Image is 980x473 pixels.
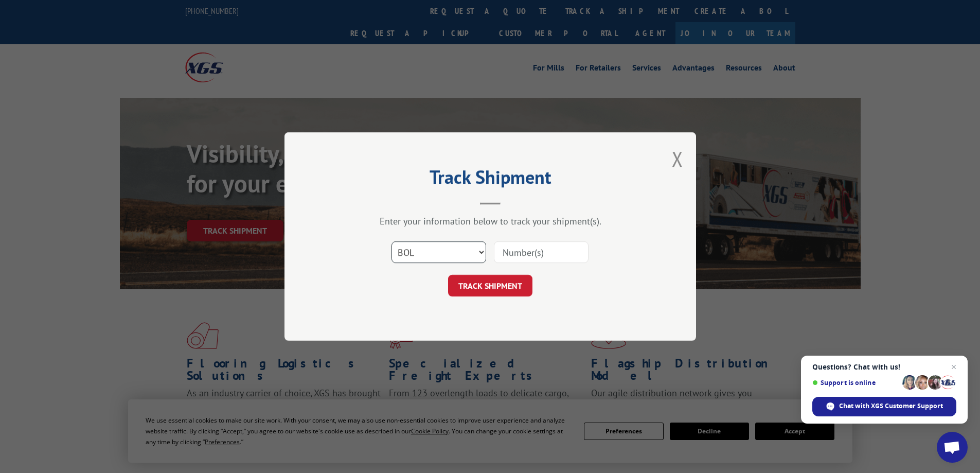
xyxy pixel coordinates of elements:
[937,432,968,463] a: Open chat
[336,215,645,227] div: Enter your information below to track your shipment(s).
[336,170,645,189] h2: Track Shipment
[812,397,956,416] span: Chat with XGS Customer Support
[448,275,532,296] button: TRACK SHIPMENT
[672,145,683,172] button: Close modal
[812,363,956,371] span: Questions? Chat with us!
[812,379,899,387] span: Support is online
[494,241,589,263] input: Number(s)
[839,401,943,411] span: Chat with XGS Customer Support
